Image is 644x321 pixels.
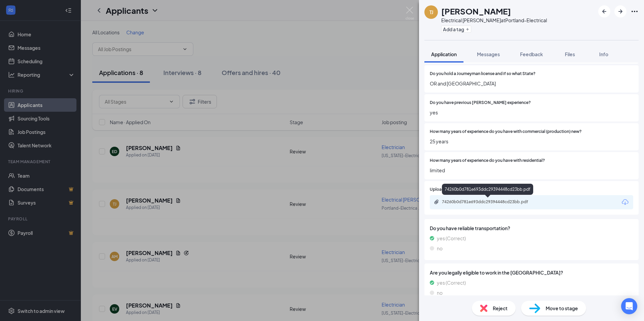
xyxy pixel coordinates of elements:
span: Do you have previous [PERSON_NAME] experience? [430,100,531,106]
span: yes [430,109,633,116]
button: ArrowRight [614,5,626,17]
span: no [437,289,443,296]
svg: Paperclip [434,199,439,205]
svg: ArrowRight [616,7,624,15]
span: Info [599,51,608,57]
div: 74260b0d781e693ddc29394448cd23bb.pdf [442,199,536,205]
div: 74260b0d781e693ddc29394448cd23bb.pdf [442,184,533,195]
div: Electrical [PERSON_NAME] at Portland-Electrical [441,17,547,24]
svg: Plus [465,27,470,31]
span: OR and [GEOGRAPHIC_DATA] [430,80,633,87]
span: Are you legally eligible to work in the [GEOGRAPHIC_DATA]? [430,269,633,276]
span: Upload Resume [430,186,460,193]
span: How many years of experience do you have with commercial (production) new? [430,129,582,135]
span: Do you hold a Journeyman license and if so what State? [430,71,536,77]
button: ArrowLeftNew [598,5,610,17]
span: Feedback [520,51,543,57]
span: 25 years [430,138,633,145]
span: Move to stage [546,305,578,312]
span: How many years of experience do you have with residential? [430,157,545,164]
span: Do you have reliable transportation? [430,224,633,232]
span: Reject [493,305,508,312]
span: limited [430,167,633,174]
h1: [PERSON_NAME] [441,5,511,17]
svg: ArrowLeftNew [600,7,608,15]
div: TJ [429,9,433,15]
div: Open Intercom Messenger [621,298,637,314]
svg: Ellipses [631,7,639,15]
span: yes (Correct) [437,279,466,286]
span: yes (Correct) [437,235,466,242]
svg: Download [621,198,629,206]
span: no [437,245,443,252]
a: Paperclip74260b0d781e693ddc29394448cd23bb.pdf [434,199,543,206]
span: Files [565,51,575,57]
button: PlusAdd a tag [441,26,471,33]
span: Messages [477,51,500,57]
span: Application [431,51,457,57]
